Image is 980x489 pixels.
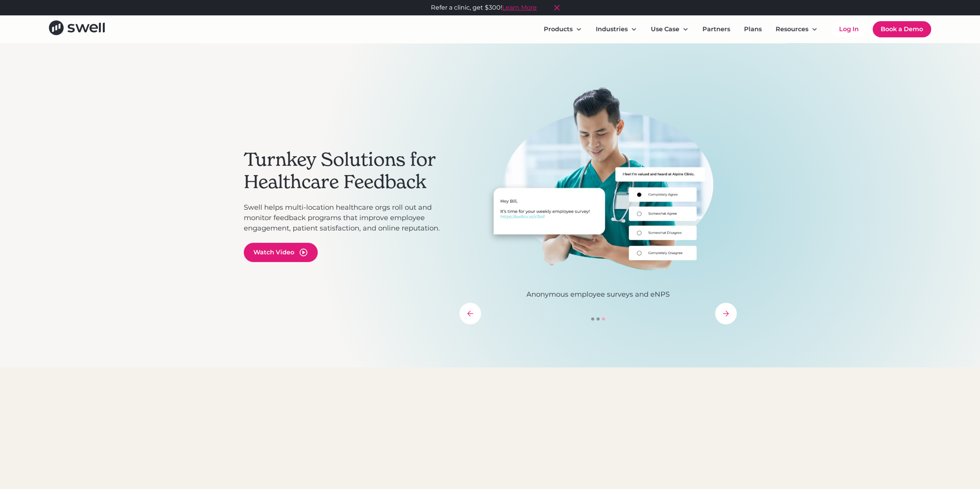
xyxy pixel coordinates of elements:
[590,22,643,37] div: Industries
[538,22,588,37] div: Products
[244,243,318,262] a: open lightbox
[431,3,537,12] div: Refer a clinic, get $300!
[807,180,980,489] iframe: Chat Widget
[596,25,628,34] div: Industries
[769,22,824,37] div: Resources
[873,21,931,37] a: Book a Demo
[459,86,737,300] div: 3 of 3
[776,25,808,34] div: Resources
[244,202,452,234] p: Swell helps multi-location healthcare orgs roll out and monitor feedback programs that improve em...
[602,317,605,320] div: Show slide 3 of 3
[459,86,737,324] div: carousel
[502,3,537,12] a: Learn More
[651,25,679,34] div: Use Case
[591,317,594,320] div: Show slide 1 of 3
[544,25,573,34] div: Products
[244,149,452,193] h2: Turnkey Solutions for Healthcare Feedback
[459,303,481,324] div: previous slide
[596,317,600,320] div: Show slide 2 of 3
[738,22,768,37] a: Plans
[253,248,294,257] div: Watch Video
[696,22,736,37] a: Partners
[645,22,695,37] div: Use Case
[715,303,737,324] div: next slide
[831,22,866,37] a: Log In
[459,289,737,300] p: Anonymous employee surveys and eNPS
[49,20,105,38] a: home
